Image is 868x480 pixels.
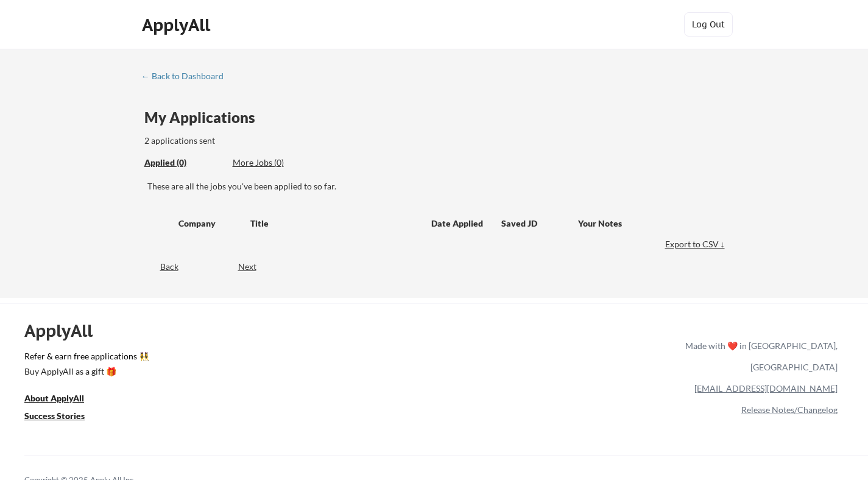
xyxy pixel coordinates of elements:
a: Release Notes/Changelog [741,404,838,415]
a: ← Back to Dashboard [141,71,233,83]
div: Company [178,217,239,230]
div: ApplyAll [142,15,214,35]
div: Saved JD [501,212,578,234]
div: Your Notes [578,217,717,230]
div: These are all the jobs you've been applied to so far. [144,157,224,169]
a: [EMAIL_ADDRESS][DOMAIN_NAME] [694,383,838,394]
div: Back [141,261,178,273]
div: Made with ❤️ in [GEOGRAPHIC_DATA], [GEOGRAPHIC_DATA] [680,335,838,378]
u: Success Stories [24,411,85,421]
div: 2 applications sent [144,135,380,147]
button: Log Out [684,12,733,37]
a: About ApplyAll [24,392,101,407]
div: My Applications [144,110,265,125]
div: Next [238,261,270,273]
div: More Jobs (0) [233,157,322,169]
div: ← Back to Dashboard [141,72,233,80]
a: Buy ApplyAll as a gift 🎁 [24,365,146,380]
div: Export to CSV ↓ [665,238,728,250]
div: Applied (0) [144,157,224,169]
a: Refer & earn free applications 👯‍♀️ [24,352,431,365]
div: Title [250,217,420,230]
div: These are job applications we think you'd be a good fit for, but couldn't apply you to automatica... [233,157,322,169]
u: About ApplyAll [24,393,84,403]
div: ApplyAll [24,320,107,341]
div: Date Applied [431,217,485,230]
div: These are all the jobs you've been applied to so far. [147,180,728,192]
a: Success Stories [24,409,101,425]
div: Buy ApplyAll as a gift 🎁 [24,367,146,376]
